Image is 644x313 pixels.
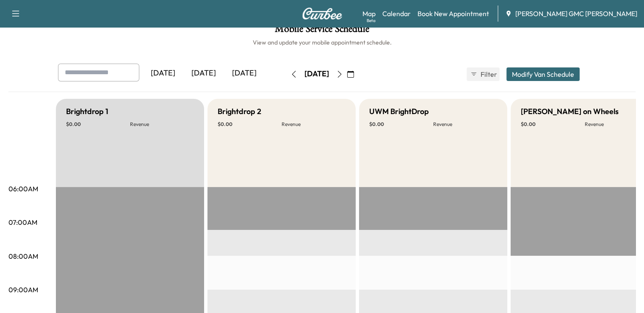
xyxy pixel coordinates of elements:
button: Modify Van Schedule [506,67,580,81]
p: $ 0.00 [218,121,282,128]
p: 07:00AM [8,217,37,227]
span: Filter [481,69,496,79]
p: Revenue [130,121,194,128]
div: [DATE] [224,64,265,83]
p: $ 0.00 [521,121,585,128]
h5: UWM BrightDrop [369,106,429,117]
p: Revenue [282,121,345,128]
h6: View and update your mobile appointment schedule. [8,38,636,47]
a: MapBeta [362,8,376,19]
h5: Brightdrop 2 [218,106,261,117]
button: Filter [467,67,500,81]
h5: [PERSON_NAME] on Wheels [521,106,619,117]
div: [DATE] [304,69,329,79]
h1: Mobile Service Schedule [8,24,636,38]
div: Beta [367,17,376,24]
a: Calendar [382,8,411,19]
h5: Brightdrop 1 [66,106,108,117]
p: 06:00AM [8,184,38,194]
span: [PERSON_NAME] GMC [PERSON_NAME] [515,8,637,19]
a: Book New Appointment [417,8,489,19]
div: [DATE] [183,64,224,83]
p: $ 0.00 [66,121,130,128]
p: $ 0.00 [369,121,433,128]
img: Curbee Logo [302,8,343,20]
p: 09:00AM [8,285,38,295]
div: [DATE] [143,64,183,83]
p: Revenue [433,121,497,128]
p: 08:00AM [8,251,38,261]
